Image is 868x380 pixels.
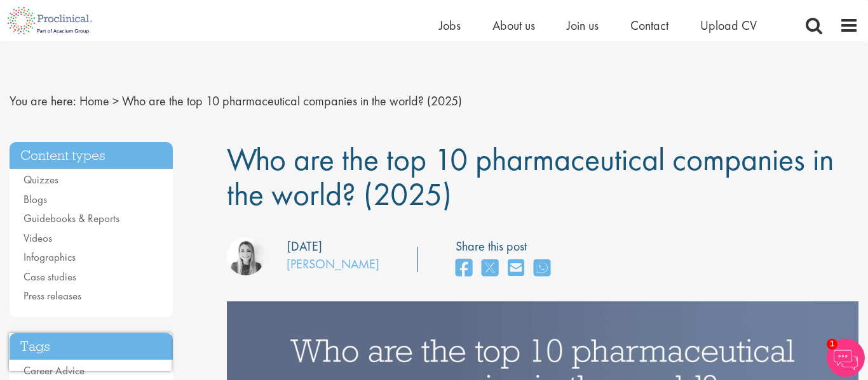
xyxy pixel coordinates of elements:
[112,93,119,109] span: >
[24,192,47,206] a: Blogs
[630,17,668,34] a: Contact
[567,17,599,34] a: Join us
[492,17,535,34] a: About us
[534,255,550,282] a: share on whats app
[24,250,76,264] a: Infographics
[439,17,461,34] a: Jobs
[227,139,834,214] span: Who are the top 10 pharmaceutical companies in the world? (2025)
[24,270,76,284] a: Case studies
[456,255,472,282] a: share on facebook
[827,339,865,377] img: Chatbot
[24,211,119,225] a: Guidebooks & Reports
[287,256,379,272] a: [PERSON_NAME]
[456,237,557,256] label: Share this post
[24,231,52,245] a: Videos
[10,142,173,169] h3: Content types
[827,339,837,350] span: 1
[508,255,524,282] a: share on email
[287,237,322,256] div: [DATE]
[24,173,58,187] a: Quizzes
[700,17,757,34] a: Upload CV
[9,333,172,371] iframe: reCAPTCHA
[227,237,265,275] img: Hannah Burke
[122,93,462,109] span: Who are the top 10 pharmaceutical companies in the world? (2025)
[24,289,81,303] a: Press releases
[10,93,76,109] span: You are here:
[79,93,109,109] a: breadcrumb link
[482,255,498,282] a: share on twitter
